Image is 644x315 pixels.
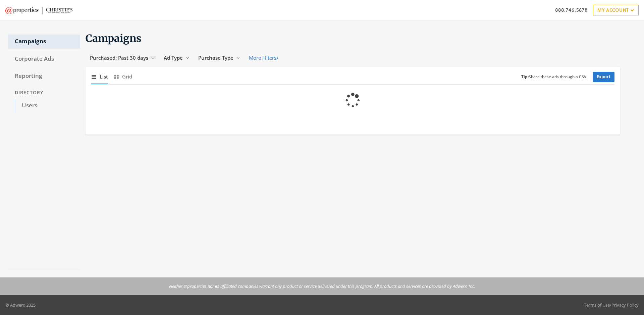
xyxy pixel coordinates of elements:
[8,69,80,83] a: Reporting
[521,74,529,80] b: Tip:
[169,283,475,290] p: Neither @properties nor its affiliated companies warrant any product or service delivered under t...
[593,5,639,15] a: My Account
[584,302,610,308] a: Terms of Use
[86,32,142,45] span: Campaigns
[8,52,80,66] a: Corporate Ads
[521,74,587,80] small: Share these ads through a CSV.
[8,87,80,99] div: Directory
[90,54,148,61] span: Purchased: Past 30 days
[86,52,159,64] button: Purchased: Past 30 days
[245,52,282,64] button: More Filters
[91,69,108,84] button: List
[5,7,72,14] img: Adwerx
[5,302,36,308] p: © Adwerx 2025
[8,35,80,49] a: Campaigns
[164,54,183,61] span: Ad Type
[122,73,132,81] span: Grid
[159,52,194,64] button: Ad Type
[198,54,233,61] span: Purchase Type
[555,6,588,13] a: 888.746.5678
[611,302,639,308] a: Privacy Policy
[584,302,639,308] div: •
[15,99,80,113] a: Users
[113,69,132,84] button: Grid
[194,52,245,64] button: Purchase Type
[100,73,108,81] span: List
[593,72,614,82] a: Export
